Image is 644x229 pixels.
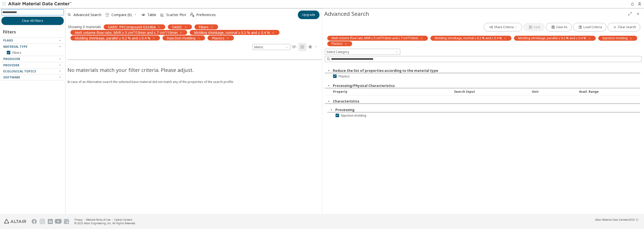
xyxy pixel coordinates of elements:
a: Cookie Consent [114,218,132,221]
button: Flags [1,37,64,43]
span: Molding shrinkage, parallel ≥ 0.2 % and ≤ 0.4 % [75,36,150,40]
button: Processing/Physical Characteristics [333,83,395,88]
button: Save As [546,23,572,31]
button: Close [325,99,333,104]
span: Material Type [3,44,27,49]
span: Software [3,75,20,79]
button: Close [634,10,642,18]
button: Save [523,23,545,31]
button: Material Type [1,44,64,50]
div: Property [331,89,453,94]
div: (v2025.1) [595,218,638,221]
span: Injection molding [167,36,195,40]
button: Ecological Topics [1,68,64,74]
span: Injection molding [602,36,628,40]
button: Clear All Filters [1,17,64,25]
button: Close [325,68,333,73]
button: Table View [290,43,298,51]
span: Save [534,25,540,29]
i:  [292,45,296,49]
span: Molding shrinkage, normal ≥ 0.2 % and ≤ 0.4 % [194,30,270,35]
button: Close [325,83,333,88]
img: Altair Material Data Center [8,2,72,7]
button: Provider [1,62,64,68]
span: Fibers [199,25,209,29]
span: Compare (0) [111,13,132,17]
span: Plastics [332,41,343,46]
span: Preferences [196,13,216,17]
button: Processing [335,108,354,112]
i:  [105,13,109,17]
i:  [300,45,304,49]
button: Close [327,108,335,112]
div: Unit System [253,44,290,50]
a: Website Terms of Use [86,218,110,221]
span: Load Criteria [583,25,602,29]
button: Theme [306,43,319,51]
button: Characteristics [333,99,359,104]
span: Flags [3,38,13,42]
button: Software [1,74,64,80]
span: Injection molding [341,114,366,118]
div: Search Input [454,89,531,94]
div: Advanced Search [324,10,626,18]
button: Reduce the list of properties according to the material type [333,68,438,73]
span: Advanced Search [73,13,101,17]
span: SABIC [172,25,182,29]
div: © 2025 Altair Engineering, Inc. All Rights Reserved. [74,221,136,225]
span: Molding shrinkage, normal ≥ 0.2 % and ≤ 0.4 % [435,36,502,40]
span: Melt volume-flow rate, MVR ≥ 5 cm³/10min and ≤ 7 cm³/10min [75,30,178,35]
div: Showing 0 materials [68,24,101,29]
span: Select Category [325,49,400,55]
span: Metric [253,44,290,50]
span: Melt volume-flow rate, MVR ≥ 5 cm³/10min and ≤ 7 cm³/10min [332,36,418,40]
button: Load Criteria [573,23,606,31]
span: Fibers [12,51,21,55]
div: Unit [532,89,578,94]
span: Producer [3,57,20,61]
span: Plastics [212,36,224,40]
button: Full Screen [626,10,634,18]
button: Tile View [298,43,306,51]
div: Filters [1,25,18,37]
span: Upgrade [302,13,315,17]
span: Table [147,13,156,17]
span: Scatter Plot [166,13,186,17]
button: Upgrade [298,11,319,19]
div: Avail. Range [579,89,640,94]
span: Ecological Topics [3,69,36,73]
span: Clear Search [618,25,636,29]
span: Clear All Filters [22,19,43,23]
button: Producer [1,56,64,62]
span: Plastics [339,74,350,78]
img: Altair Engineering [4,219,26,224]
span: Molding shrinkage, parallel ≥ 0.2 % and ≤ 0.4 % [518,36,586,40]
span: SABIC PPCompound G3240A [108,25,156,29]
span: Provider [3,63,19,67]
button: Clear Search [608,23,640,31]
i:  [190,13,194,17]
span: Save As [556,25,568,29]
button: Share Criteria [484,23,522,31]
a: Privacy [74,218,83,221]
span: Share Criteria [494,25,514,29]
i:  [308,45,312,49]
span: Altair Material Data Center [595,218,627,221]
